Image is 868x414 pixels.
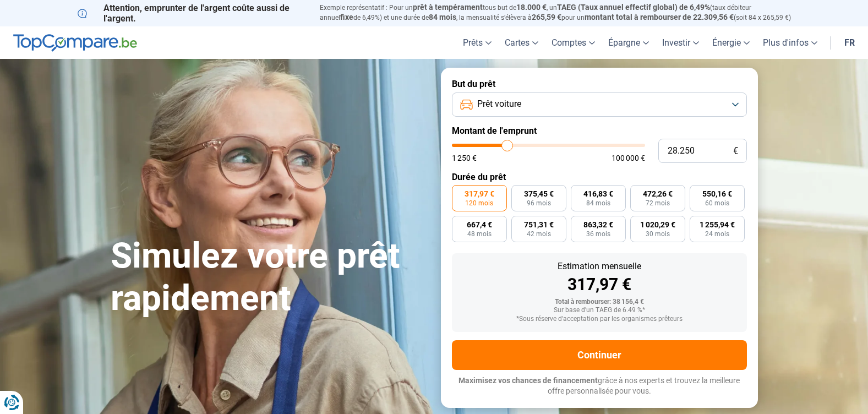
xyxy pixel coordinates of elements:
[527,200,551,206] span: 96 mois
[465,200,493,206] span: 120 mois
[78,3,307,24] p: Attention, emprunter de l'argent coûte aussi de l'argent.
[452,375,747,397] p: grâce à nos experts et trouvez la meilleure offre personnalisée pour vous.
[706,26,756,59] a: Énergie
[320,3,791,23] p: Exemple représentatif : Pour un tous but de , un (taux débiteur annuel de 6,49%) et une durée de ...
[524,221,554,228] span: 751,31 €
[111,235,428,320] h1: Simulez votre prêt rapidement
[705,231,729,237] span: 24 mois
[452,126,747,136] label: Montant de l'emprunt
[461,298,738,306] div: Total à rembourser: 38 156,4 €
[656,26,706,59] a: Investir
[586,231,610,237] span: 36 mois
[646,200,670,206] span: 72 mois
[340,13,353,21] span: fixe
[461,262,738,271] div: Estimation mensuelle
[452,154,477,162] span: 1 250 €
[456,26,498,59] a: Prêts
[467,221,492,228] span: 667,4 €
[413,3,483,12] span: prêt à tempérament
[532,13,561,21] span: 265,59 €
[705,200,729,206] span: 60 mois
[452,79,747,89] label: But du prêt
[458,376,598,385] span: Maximisez vos chances de financement
[586,200,610,206] span: 84 mois
[461,276,738,293] div: 317,97 €
[452,340,747,370] button: Continuer
[477,98,521,110] span: Prêt voiture
[640,221,675,228] span: 1 020,29 €
[429,13,456,21] span: 84 mois
[838,26,861,59] a: fr
[702,190,732,198] span: 550,16 €
[461,315,738,323] div: *Sous réserve d'acceptation par les organismes prêteurs
[452,92,747,117] button: Prêt voiture
[516,3,547,12] span: 18.000 €
[13,34,137,52] img: TopCompare
[452,172,747,182] label: Durée du prêt
[545,26,602,59] a: Comptes
[646,231,670,237] span: 30 mois
[461,307,738,314] div: Sur base d'un TAEG de 6.49 %*
[524,190,554,198] span: 375,45 €
[583,221,613,228] span: 863,32 €
[465,190,494,198] span: 317,97 €
[467,231,492,237] span: 48 mois
[700,221,735,228] span: 1 255,94 €
[498,26,545,59] a: Cartes
[612,154,645,162] span: 100 000 €
[585,13,734,21] span: montant total à rembourser de 22.309,56 €
[557,3,710,12] span: TAEG (Taux annuel effectif global) de 6,49%
[527,231,551,237] span: 42 mois
[643,190,673,198] span: 472,26 €
[602,26,656,59] a: Épargne
[733,146,738,156] span: €
[756,26,824,59] a: Plus d'infos
[583,190,613,198] span: 416,83 €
